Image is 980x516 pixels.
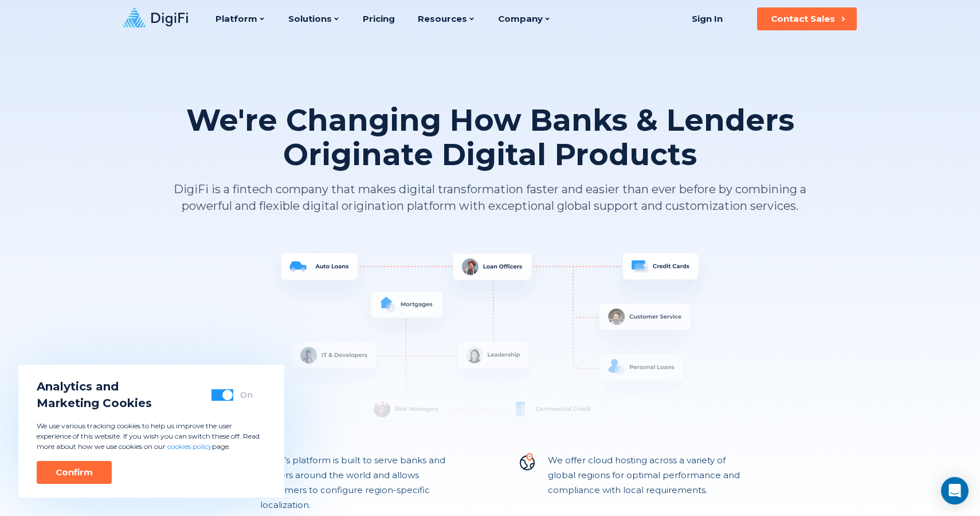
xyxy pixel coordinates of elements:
[172,249,808,444] img: System Overview
[172,181,808,214] p: DigiFi is a fintech company that makes digital transformation faster and easier than ever before ...
[757,7,857,30] button: Contact Sales
[941,477,969,505] div: Open Intercom Messenger
[240,389,253,401] div: On
[771,13,835,25] div: Contact Sales
[37,421,266,452] p: We use various tracking cookies to help us improve the user experience of this website. If you wi...
[56,467,93,478] div: Confirm
[548,453,750,513] p: We offer cloud hosting across a variety of global regions for optimal performance and compliance ...
[37,395,152,412] span: Marketing Cookies
[37,378,152,395] span: Analytics and
[260,453,462,513] p: DigiFi’s platform is built to serve banks and lenders around the world and allows customers to co...
[167,442,212,451] a: cookies policy
[677,7,736,30] a: Sign In
[172,103,808,172] h1: We're Changing How Banks & Lenders Originate Digital Products
[37,461,112,484] button: Confirm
